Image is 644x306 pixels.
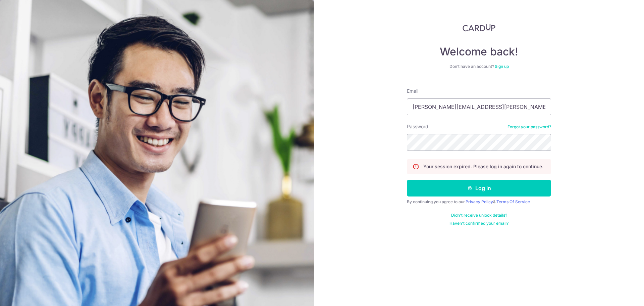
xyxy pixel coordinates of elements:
a: Terms Of Service [496,199,530,204]
a: Didn't receive unlock details? [451,213,507,218]
a: Privacy Policy [466,199,493,204]
div: By continuing you agree to our & [407,199,551,205]
img: CardUp Logo [463,24,495,32]
a: Sign up [495,64,509,69]
button: Log in [407,180,551,196]
div: Don’t have an account? [407,64,551,69]
input: Enter your Email [407,98,551,115]
label: Password [407,123,428,130]
p: Your session expired. Please log in again to continue. [423,163,543,170]
a: Haven't confirmed your email? [449,221,508,226]
a: Forgot your password? [507,124,551,130]
h4: Welcome back! [407,45,551,58]
label: Email [407,88,418,94]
